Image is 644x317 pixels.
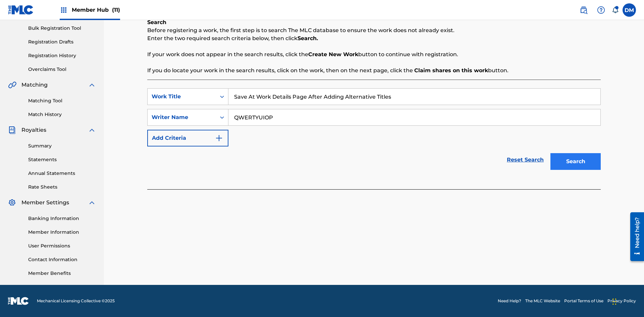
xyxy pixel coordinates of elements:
a: Registration History [28,52,96,59]
a: Reset Search [503,152,547,167]
button: Add Criteria [147,130,228,146]
img: Top Rightsholders [60,6,68,14]
img: expand [88,126,96,134]
a: Rate Sheets [28,184,96,191]
div: Work Title [152,93,212,101]
b: Search [147,19,166,25]
p: Enter the two required search criteria below, then click [147,34,601,42]
strong: Claim shares on this work [414,67,488,74]
a: Bulk Registration Tool [28,25,96,32]
a: Registration Drafts [28,38,96,45]
a: The MLC Website [525,298,560,304]
img: Royalties [8,126,16,134]
span: Mechanical Licensing Collective © 2025 [37,298,115,304]
strong: Create New Work [308,51,358,58]
div: Writer Name [152,113,212,121]
img: expand [88,199,96,207]
a: Need Help? [498,298,521,304]
span: Royalties [21,126,46,134]
img: logo [8,297,29,305]
div: Help [594,3,608,17]
p: Before registering a work, the first step is to search The MLC database to ensure the work does n... [147,26,601,34]
img: Matching [8,81,16,89]
form: Search Form [147,88,601,173]
p: If you do locate your work in the search results, click on the work, then on the next page, click... [147,67,601,75]
a: Annual Statements [28,170,96,177]
img: search [580,6,588,14]
span: Matching [21,81,48,89]
img: expand [88,81,96,89]
img: help [597,6,605,14]
button: Search [550,153,601,170]
span: Member Hub [72,6,120,14]
span: (11) [112,7,120,13]
a: Public Search [577,3,590,17]
a: User Permissions [28,242,96,249]
iframe: Resource Center [625,210,644,265]
div: Drag [612,292,616,312]
a: Banking Information [28,215,96,222]
a: Member Benefits [28,270,96,277]
a: Privacy Policy [607,298,636,304]
div: User Menu [623,3,636,17]
span: Member Settings [21,199,69,207]
img: 9d2ae6d4665cec9f34b9.svg [215,134,223,142]
iframe: Chat Widget [610,285,644,317]
p: If your work does not appear in the search results, click the button to continue with registration. [147,50,601,59]
a: Match History [28,111,96,118]
a: Portal Terms of Use [564,298,603,304]
a: Summary [28,142,96,149]
div: Notifications [612,7,619,13]
a: Contact Information [28,256,96,263]
a: Overclaims Tool [28,66,96,73]
a: Statements [28,156,96,163]
img: Member Settings [8,199,16,207]
img: MLC Logo [8,5,34,15]
strong: Search. [298,35,318,41]
a: Member Information [28,229,96,236]
a: Matching Tool [28,97,96,104]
